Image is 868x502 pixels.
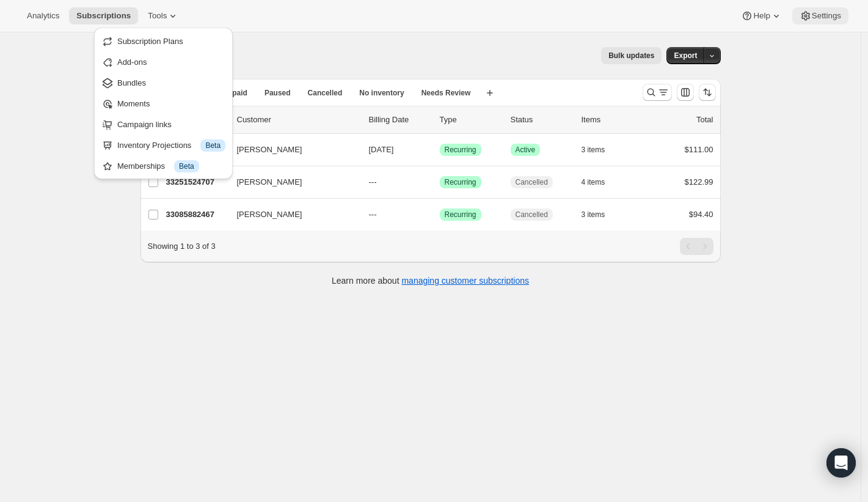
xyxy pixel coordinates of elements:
[826,448,856,478] div: Open Intercom Messenger
[140,7,186,24] button: Tools
[369,145,394,154] span: [DATE]
[237,209,302,221] span: [PERSON_NAME]
[166,174,713,191] div: 33251524707[PERSON_NAME]---SuccessRecurringCancelled4 items$122.99
[148,240,216,253] p: Showing 1 to 3 of 3
[117,139,225,152] div: Inventory Projections
[445,145,476,155] span: Recurring
[601,47,662,64] button: Bulk updates
[582,174,619,191] button: 4 items
[117,99,150,108] span: Moments
[689,210,713,219] span: $94.40
[685,177,713,186] span: $122.99
[98,156,229,175] button: Memberships
[516,145,536,155] span: Active
[674,51,697,61] span: Export
[98,94,229,113] button: Moments
[643,84,672,101] button: Search and filter results
[166,206,713,223] div: 33085882467[PERSON_NAME]---SuccessRecurringCancelled3 items$94.40
[27,11,59,21] span: Analytics
[480,84,500,102] button: Create new view
[117,78,146,87] span: Bundles
[696,114,713,126] p: Total
[369,210,377,219] span: ---
[230,172,352,192] button: [PERSON_NAME]
[98,31,229,51] button: Subscription Plans
[699,84,716,101] button: Sort the results
[98,114,229,134] button: Campaign links
[148,11,167,21] span: Tools
[753,11,770,21] span: Help
[166,141,713,158] div: 33479721059[PERSON_NAME][DATE]SuccessRecurringSuccessActive3 items$111.00
[680,238,713,255] nav: Pagination
[237,176,302,188] span: [PERSON_NAME]
[608,51,654,61] span: Bulk updates
[734,7,789,24] button: Help
[264,88,291,98] span: Paused
[117,120,172,129] span: Campaign links
[237,144,302,156] span: [PERSON_NAME]
[359,88,404,98] span: No inventory
[582,206,619,223] button: 3 items
[98,52,229,72] button: Add-ons
[666,47,704,64] button: Export
[98,135,229,155] button: Inventory Projections
[421,88,471,98] span: Needs Review
[117,57,147,67] span: Add-ons
[582,177,605,187] span: 4 items
[230,140,352,160] button: [PERSON_NAME]
[511,114,572,126] p: Status
[582,210,605,220] span: 3 items
[76,11,131,21] span: Subscriptions
[445,177,476,187] span: Recurring
[117,160,225,172] div: Memberships
[685,145,713,154] span: $111.00
[117,37,183,46] span: Subscription Plans
[166,209,227,221] p: 33085882467
[179,161,194,171] span: Beta
[69,7,138,24] button: Subscriptions
[230,205,352,224] button: [PERSON_NAME]
[516,177,548,187] span: Cancelled
[582,114,643,126] div: Items
[98,73,229,92] button: Bundles
[369,177,377,186] span: ---
[369,114,430,126] p: Billing Date
[516,210,548,220] span: Cancelled
[792,7,848,24] button: Settings
[205,141,221,150] span: Beta
[582,145,605,155] span: 3 items
[332,275,529,287] p: Learn more about
[166,114,713,126] div: IDCustomerBilling DateTypeStatusItemsTotal
[20,7,67,24] button: Analytics
[812,11,841,21] span: Settings
[308,88,343,98] span: Cancelled
[237,114,359,126] p: Customer
[445,210,476,220] span: Recurring
[582,141,619,158] button: 3 items
[401,276,529,286] a: managing customer subscriptions
[677,84,694,101] button: Customize table column order and visibility
[440,114,501,126] div: Type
